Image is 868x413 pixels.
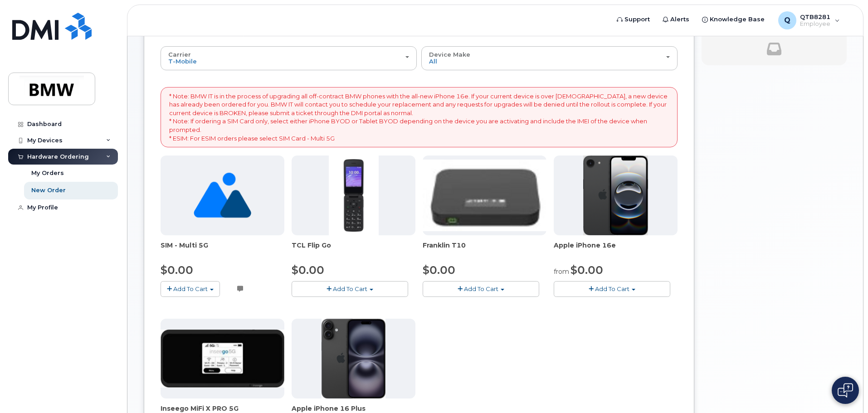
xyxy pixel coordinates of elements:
span: Carrier [168,51,191,58]
span: Add To Cart [333,285,367,292]
button: Carrier T-Mobile [161,46,417,70]
span: $0.00 [571,263,603,277]
button: Device Make All [421,46,678,70]
small: from [554,267,569,276]
img: TCL_FLIP_MODE.jpg [329,155,379,235]
img: iphone_16_plus.png [322,319,385,398]
div: Apple iPhone 16e [554,241,678,259]
span: $0.00 [423,263,455,277]
button: Add To Cart [292,281,408,297]
img: no_image_found-2caef05468ed5679b831cfe6fc140e25e0c280774317ffc20a367ab7fd17291e.png [194,155,251,235]
span: $0.00 [292,263,324,277]
div: QTB8281 [772,11,846,29]
button: Add To Cart [423,281,539,297]
span: All [429,58,437,65]
button: Add To Cart [554,281,670,297]
a: Knowledge Base [696,10,771,29]
img: Open chat [838,383,853,398]
span: Add To Cart [464,285,498,292]
img: iphone16e.png [583,155,649,235]
span: Add To Cart [595,285,629,292]
span: Alerts [670,15,689,24]
p: * Note: BMW IT is in the process of upgrading all off-contract BMW phones with the all-new iPhone... [169,92,669,142]
div: Franklin T10 [423,241,546,259]
span: Q [784,15,790,26]
span: Device Make [429,51,470,58]
a: Support [610,10,656,29]
span: T-Mobile [168,58,197,65]
span: QTB8281 [800,13,830,20]
img: cut_small_inseego_5G.jpg [161,330,284,388]
img: t10.jpg [423,160,546,231]
span: Employee [800,20,830,28]
button: Add To Cart [161,281,220,297]
div: TCL Flip Go [292,241,415,259]
span: Support [624,15,650,24]
span: Knowledge Base [710,15,765,24]
span: $0.00 [161,263,193,277]
div: SIM - Multi 5G [161,241,284,259]
span: Add To Cart [173,285,208,292]
a: Alerts [656,10,696,29]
